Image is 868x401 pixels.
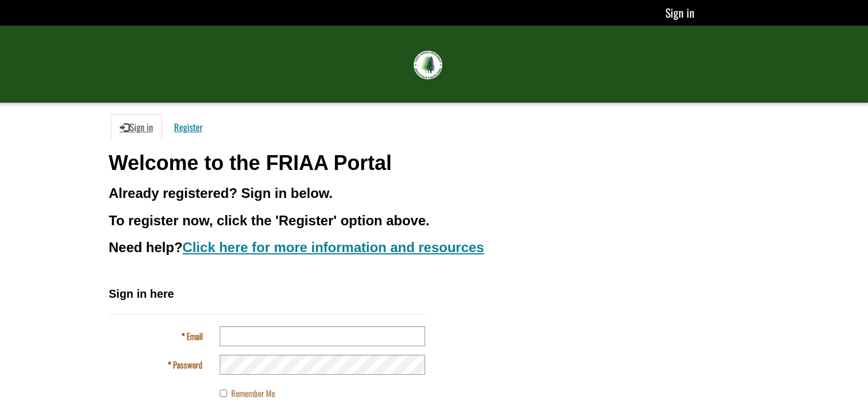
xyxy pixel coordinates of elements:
[173,358,203,371] span: Password
[109,152,760,175] h1: Welcome to the FRIAA Portal
[109,240,760,255] h3: Need help?
[220,390,227,397] input: Remember Me
[187,330,203,342] span: Email
[109,186,760,201] h3: Already registered? Sign in below.
[231,387,275,399] span: Remember Me
[109,287,174,300] span: Sign in here
[165,114,212,140] a: Register
[183,240,484,255] a: Click here for more information and resources
[109,213,760,228] h3: To register now, click the 'Register' option above.
[414,51,442,79] img: FRIAA Submissions Portal
[111,114,162,140] a: Sign in
[665,4,695,21] a: Sign in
